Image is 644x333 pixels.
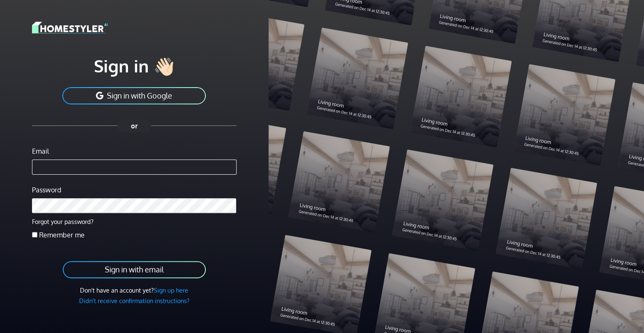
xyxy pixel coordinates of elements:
[39,230,85,240] label: Remember me
[61,86,207,105] button: Sign in with Google
[62,260,207,279] button: Sign in with email
[32,146,49,156] label: Email
[79,297,189,304] a: Didn't receive confirmation instructions?
[32,286,237,295] div: Don't have an account yet?
[32,185,61,195] label: Password
[154,286,188,294] a: Sign up here
[32,218,93,225] a: Forgot your password?
[32,20,108,35] img: logo-3de290ba35641baa71223ecac5eacb59cb85b4c7fdf211dc9aaecaaee71ea2f8.svg
[32,55,237,76] h1: Sign in 👋🏻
